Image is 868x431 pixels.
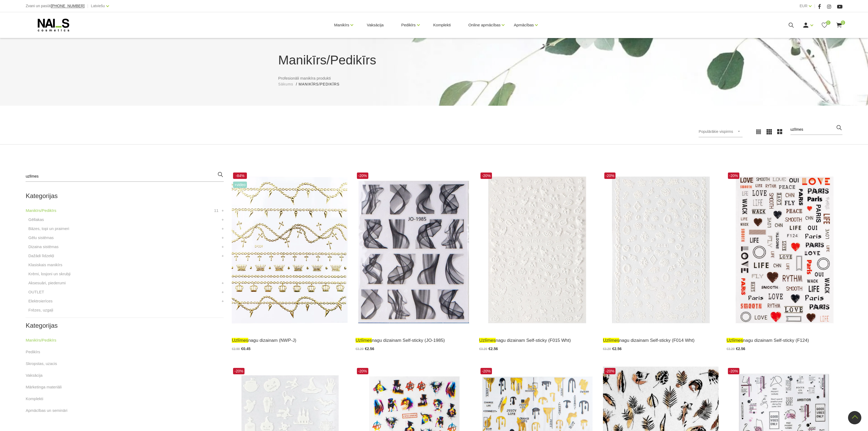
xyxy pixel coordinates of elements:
[214,207,219,214] span: 11
[429,12,455,38] a: Komplekti
[232,338,248,343] span: uzlīmes
[401,14,415,36] a: Pedikīrs
[479,338,495,343] span: uzlīmes
[26,322,224,329] h2: Kategorijas
[480,173,492,179] span: -20%
[274,51,594,87] div: Profesionāli manikīra produkti
[488,347,498,351] span: €2.56
[26,384,62,390] a: Mārketinga materiāli
[222,235,224,241] a: +
[356,171,471,330] img: Dažādu stilu nagu uzlīmes. Piemērotas gan modelētiem nagiem, gan gēllakas pārklājumam. Pamatam na...
[28,253,54,259] a: Dažādi līdzekļi
[26,372,42,379] a: Vaksācija
[728,368,739,374] span: -20%
[26,3,84,9] div: Zvani un pasūti
[727,338,743,343] span: uzlīmes
[28,216,44,223] a: Gēllakas
[28,235,54,241] a: Gēlu sistēmas
[28,298,52,304] a: Elektroierīces
[232,171,347,330] img: Profesionālās dizaina uzlīmes nagiem...
[479,337,595,344] a: uzlīmesnagu dizainam Self-sticky (F015 Wht)
[612,347,622,351] span: €2.56
[603,347,611,351] span: €3.20
[222,225,224,232] a: +
[356,347,364,351] span: €3.20
[736,347,745,351] span: €2.56
[222,244,224,250] a: +
[727,347,735,351] span: €3.20
[222,253,224,259] a: +
[232,337,347,344] a: uzlīmesnagu dizainam (NWP-J)
[87,3,88,9] span: |
[26,337,56,343] a: Manikīrs/Pedikīrs
[26,171,224,182] input: Meklēt produktus ...
[278,81,294,87] a: Sākums
[514,14,534,36] a: Apmācības
[356,337,471,344] a: uzlīmesnagu dizainam Self-sticky (JO-1985)
[699,129,733,134] span: Populārākie vispirms
[479,347,487,351] span: €3.20
[603,337,719,344] a: uzlīmesnagu dizainam Self-sticky (F014 Wht)
[26,349,40,355] a: Pedikīrs
[26,360,57,367] a: Skropstas, uzacis
[299,81,345,87] li: Manikīrs/Pedikīrs
[28,307,53,313] a: Frēzes, uzgaļi
[26,407,67,414] a: Apmācības un semināri
[480,368,492,374] span: -20%
[28,244,58,250] a: Dizaina sistēmas
[468,14,500,36] a: Online apmācības
[357,368,368,374] span: -20%
[836,22,842,28] a: 0
[362,12,388,38] a: Vaksācija
[222,298,224,304] a: +
[826,20,830,25] span: 0
[91,3,105,9] a: Latviešu
[233,173,247,179] span: -84%
[728,173,739,179] span: -20%
[26,396,43,402] a: Komplekti
[604,173,616,179] span: -20%
[222,207,224,214] a: +
[727,337,842,344] a: uzlīmesnagu dizainam Self-sticky (F124)
[51,4,84,8] a: [PHONE_NUMBER]
[603,171,719,330] img: Dažādu stilu nagu uzlīmes. Piemērotas gan modelētiem nagiem, gan gēllakas pārklājumam. Pamatam na...
[357,173,368,179] span: -20%
[28,289,44,295] a: OUTLET
[26,192,224,199] h2: Kategorijas
[222,289,224,295] a: +
[233,182,247,188] span: +Video
[603,338,619,343] span: uzlīmes
[26,207,56,214] a: Manikīrs/Pedikīrs
[800,3,808,9] a: EUR
[790,124,842,135] input: Meklēt produktus ...
[814,3,815,9] span: |
[28,225,69,232] a: Bāzes, topi un praimeri
[334,14,349,36] a: Manikīrs
[365,347,374,351] span: €2.56
[841,20,845,25] span: 0
[222,216,224,223] a: +
[604,368,616,374] span: -20%
[28,271,70,277] a: Krēmi, losjoni un skrubji
[28,262,62,268] a: Klasiskais manikīrs
[356,338,372,343] span: uzlīmes
[278,82,294,86] span: Sākums
[241,347,251,351] span: €0.45
[28,280,66,286] a: Aksesuāri, piederumi
[232,347,240,351] span: €2.90
[278,51,590,70] h1: Manikīrs/Pedikīrs
[727,171,842,330] img: Dažādu stilu nagu uzlīmes. Piemērotas gan modelētiem nagiem, gan gēllakas pārklājumam. Pamatam na...
[479,171,595,330] img: Dažādu stilu nagu uzlīmes. Piemērotas gan modelētiem nagiem, gan gēllakas pārklājumam. Pamatam na...
[821,22,828,28] a: 0
[222,280,224,286] a: +
[233,368,244,374] span: -20%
